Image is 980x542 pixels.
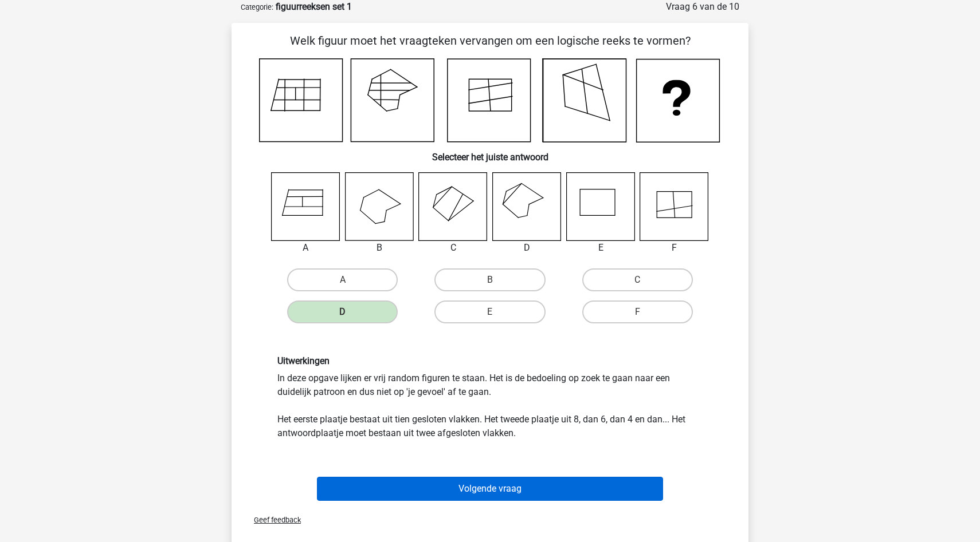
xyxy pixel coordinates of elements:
label: B [434,268,545,291]
label: C [582,268,693,291]
label: A [287,268,398,291]
h6: Uitwerkingen [277,355,703,366]
label: E [434,300,545,323]
div: F [631,241,718,255]
div: A [262,241,349,255]
div: B [336,241,423,255]
label: D [287,300,398,323]
small: Categorie: [241,3,273,11]
p: Welk figuur moet het vraagteken vervangen om een logische reeks te vormen? [250,32,730,49]
div: C [410,241,496,255]
strong: figuurreeksen set 1 [276,1,352,12]
span: Geef feedback [245,516,301,524]
h6: Selecteer het juiste antwoord [250,143,730,163]
label: F [582,300,693,323]
button: Volgende vraag [317,477,664,501]
div: E [558,241,644,255]
div: In deze opgave lijken er vrij random figuren te staan. Het is de bedoeling op zoek te gaan naar e... [269,355,711,440]
div: D [484,241,570,255]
